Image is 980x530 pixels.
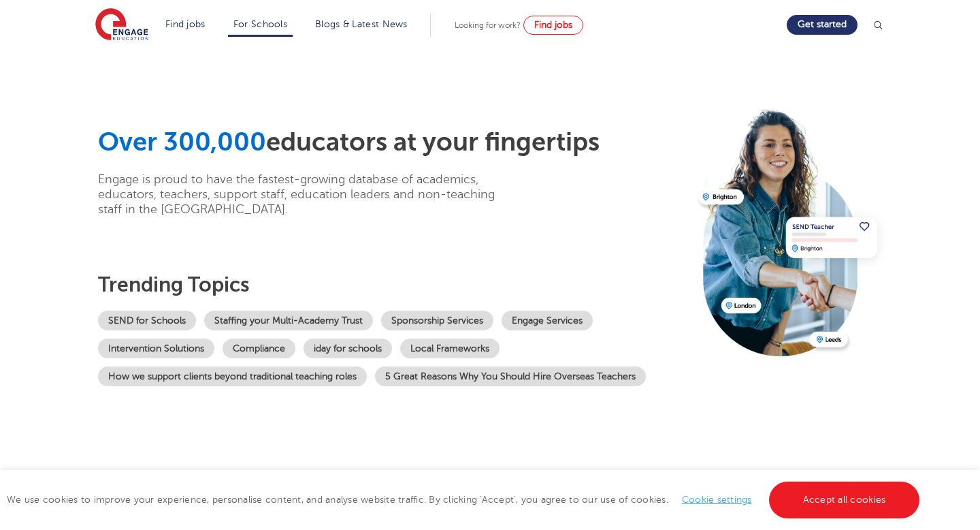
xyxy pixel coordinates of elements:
[7,495,923,505] span: We use cookies to improve your experience, personalise content, and analyse website traffic. By c...
[98,172,517,217] p: Engage is proud to have the fastest-growing database of academics, educators, teachers, support s...
[98,272,689,297] h3: Trending topics
[769,482,920,518] a: Accept all cookies
[98,127,266,157] span: Over 300,000
[315,19,408,29] a: Blogs & Latest News
[165,19,206,29] a: Find jobs
[534,20,572,30] span: Find jobs
[455,20,521,30] span: Looking for work?
[381,311,493,330] a: Sponsorship Services
[502,311,593,330] a: Engage Services
[523,16,583,35] a: Find jobs
[98,339,214,358] a: Intervention Solutions
[400,339,500,358] a: Local Frameworks
[233,19,287,29] a: For Schools
[375,367,646,386] a: 5 Great Reasons Why You Should Hire Overseas Teachers
[204,311,373,330] a: Staffing your Multi-Academy Trust
[95,8,148,42] img: Engage Education
[304,339,392,358] a: iday for schools
[98,367,367,386] a: How we support clients beyond traditional teaching roles
[223,339,295,358] a: Compliance
[98,311,196,330] a: SEND for Schools
[682,495,752,505] a: Cookie settings
[98,127,689,158] h1: educators at your fingertips
[787,15,857,35] a: Get started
